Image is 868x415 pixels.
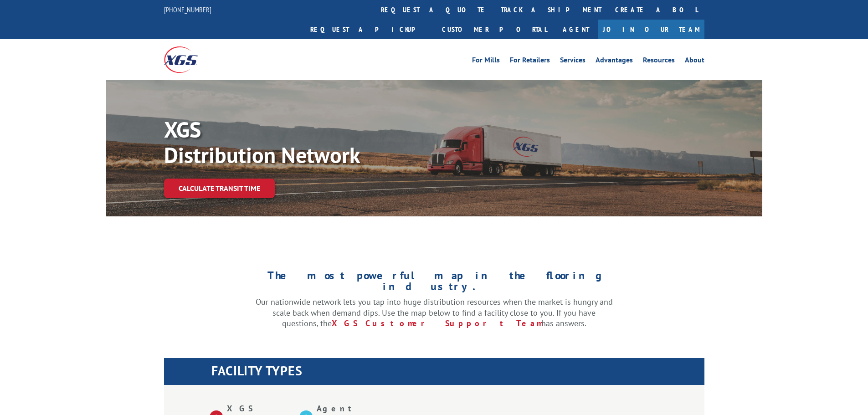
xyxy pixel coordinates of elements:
[596,56,633,67] a: Advantages
[256,270,613,297] h1: The most powerful map in the flooring industry.
[303,20,435,39] a: Request a pickup
[256,297,613,329] p: Our nationwide network lets you tap into huge distribution resources when the market is hungry an...
[685,56,704,67] a: About
[560,56,586,67] a: Services
[164,5,211,14] a: [PHONE_NUMBER]
[598,20,704,39] a: Join Our Team
[472,56,500,67] a: For Mills
[435,20,554,39] a: Customer Portal
[164,179,275,198] a: Calculate transit time
[554,20,598,39] a: Agent
[510,56,550,67] a: For Retailers
[211,364,704,382] h1: FACILITY TYPES
[164,117,437,168] p: XGS Distribution Network
[643,56,675,67] a: Resources
[332,318,541,328] a: XGS Customer Support Team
